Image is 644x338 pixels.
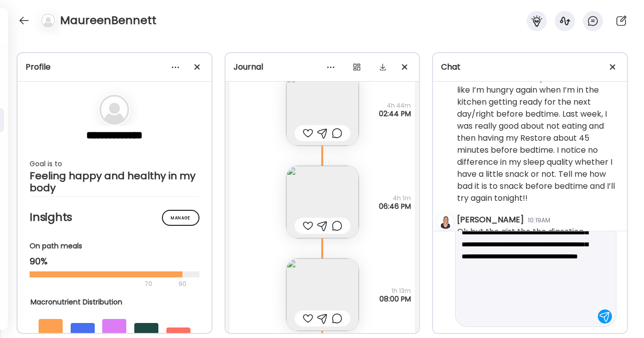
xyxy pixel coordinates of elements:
div: Chat [441,61,619,73]
span: 06:46 PM [379,202,411,210]
div: On path meals [30,241,199,251]
div: Manage [162,210,199,226]
img: bg-avatar-default.svg [41,14,55,28]
div: Profile [26,61,203,73]
div: Journal [234,61,411,73]
div: Feeling happy and healthy in my body [30,170,199,194]
div: 90% [30,255,199,267]
span: 4h 1m [379,194,411,202]
div: Macronutrient Distribution [31,297,198,307]
span: 02:44 PM [379,110,411,118]
h4: MaureenBennett [60,13,156,29]
div: Goal is to [30,158,199,170]
div: 70 [30,278,175,290]
span: 4h 44m [379,102,411,110]
img: images%2Fqk1UMNShLscvHbxrvy1CHX4G3og2%2FQGSAgpEhSw1qrrDl8Ldq%2FJn3K5SE4S1fTa9shQLwT_240 [286,73,359,146]
div: 90 [177,278,187,290]
img: bg-avatar-default.svg [99,95,129,125]
div: Hi! I know, my late night snacking! Is it so bad? I was truly full after meal 3 and didn’t want t... [457,48,619,204]
img: avatars%2FRVeVBoY4G9O2578DitMsgSKHquL2 [439,215,453,229]
span: 08:00 PM [379,295,411,303]
div: 10:19AM [528,216,550,225]
div: [PERSON_NAME] [457,214,524,226]
img: images%2Fqk1UMNShLscvHbxrvy1CHX4G3og2%2FmoUDGDUQgv6Styo9CsSP%2Fw5YkfB9qn1mknwSi1AkZ_240 [286,258,359,331]
h2: Insights [30,210,199,225]
img: images%2Fqk1UMNShLscvHbxrvy1CHX4G3og2%2Fo23sdpHn1xhKpJJN1s6y%2Fcrzuk6JyhMDNb8D9A3xu_240 [286,166,359,238]
span: 1h 13m [379,287,411,295]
